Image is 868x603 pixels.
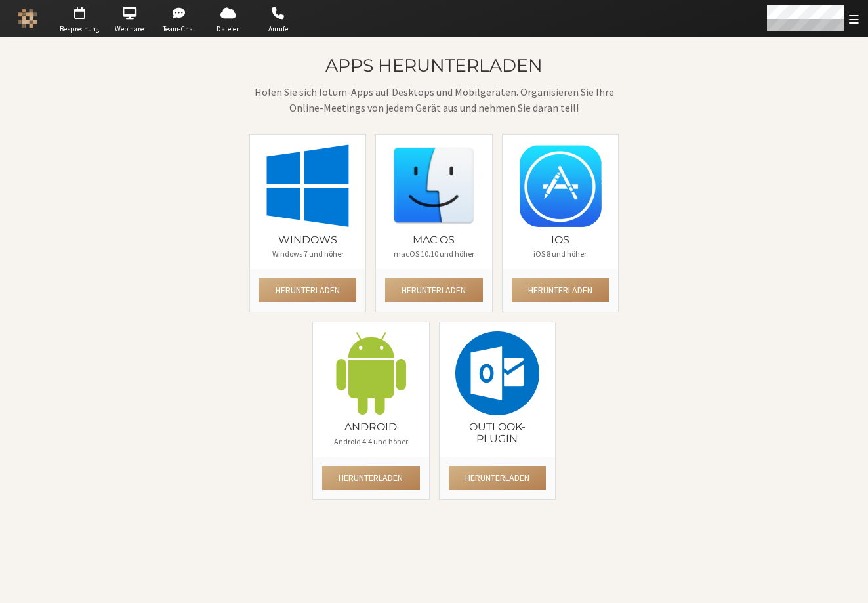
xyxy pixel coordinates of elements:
[156,24,202,35] span: Team-Chat
[259,278,356,302] button: Herunterladen
[329,331,413,415] img: [object Object]
[512,278,609,302] button: Herunterladen
[205,24,251,35] span: Dateien
[455,331,539,415] img: [object Object]
[249,84,619,115] p: Holen Sie sich Iotum-Apps auf Desktops und Mobilgeräten. Organisieren Sie Ihre Online-Meetings vo...
[255,24,301,35] span: Anrufe
[835,569,858,594] iframe: Chat
[249,56,619,75] h2: Apps herunterladen
[449,466,546,490] button: Herunterladen
[512,234,609,246] h4: iOS
[385,248,482,260] p: macOS 10.10 und höher
[259,234,356,246] h4: Windows
[18,9,37,28] img: Iotum
[392,144,476,228] img: [object Object]
[518,144,602,228] img: [object Object]
[322,466,419,490] button: Herunterladen
[322,436,419,447] p: Android 4.4 und höher
[259,248,356,260] p: Windows 7 und höher
[56,24,102,35] span: Besprechung
[512,248,609,260] p: iOS 8 und höher
[449,421,546,444] h4: Outlook-Plugin
[266,144,350,228] img: [object Object]
[385,278,482,302] button: Herunterladen
[322,421,419,433] h4: Android
[385,234,482,246] h4: Mac OS
[106,24,152,35] span: Webinare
